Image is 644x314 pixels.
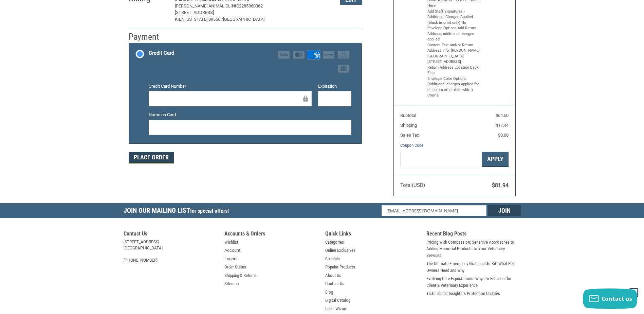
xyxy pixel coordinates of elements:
[149,83,312,90] label: Credit Card Number
[400,123,417,128] span: Shipping
[496,123,509,128] span: $17.44
[129,31,168,42] h2: Payment
[190,208,229,214] span: for special offers!
[175,17,185,22] span: KILN,
[488,205,521,216] input: Join
[224,239,238,246] a: Wishlist
[400,113,416,118] span: Subtotal
[175,3,239,8] span: [PERSON_NAME] Animal Clinic
[224,280,239,287] a: Sitemap
[318,83,351,90] label: Expiration
[325,297,350,304] a: Digital Catalog
[149,111,351,118] label: Name on Card
[325,306,347,312] a: Label Wizard
[382,205,486,216] input: Email
[498,133,509,138] span: $0.00
[325,230,420,239] h5: Quick Links
[426,275,521,289] a: Evolving Care Expectations: Ways to Enhance the Client & Veterinary Experience
[426,260,521,274] a: The Ultimate Emergency Grab-and-Go Kit: What Pet Owners Need and Why
[124,230,218,239] h5: Contact Us
[583,289,637,309] button: Contact us
[325,256,340,262] a: Specials
[239,3,263,8] span: 2285860062
[426,230,521,239] h5: Recent Blog Posts
[426,239,521,259] a: Pricing With Compassion: Sensitive Approaches to Adding Memorial Products to Your Veterinary Serv...
[185,17,208,22] span: [US_STATE],
[224,272,257,279] a: Shipping & Returns
[492,182,509,189] span: $81.94
[224,230,319,239] h5: Accounts & Orders
[400,182,425,188] span: Total (USD)
[325,280,344,287] a: Contact Us
[427,9,480,26] li: Add Staff Signatures - Additional Charges Applied (black imprint only) No
[325,272,341,279] a: About Us
[496,113,509,118] span: $64.50
[400,152,482,167] input: Gift Certificate or Coupon Code
[224,247,240,254] a: Account
[208,17,223,22] span: 39556 /
[149,48,174,59] div: Credit Card
[400,133,419,138] span: Sales Tax
[325,239,344,246] a: Categories
[482,152,509,167] button: Apply
[400,143,423,148] a: Coupon Code
[602,295,632,302] span: Contact us
[427,42,480,65] li: Custom Text and/or Return Address Info: [PERSON_NAME][GEOGRAPHIC_DATA] [STREET_ADDRESS]
[427,25,480,42] li: Envelope Options Add Return Address, additional charges applied
[426,290,500,297] a: Tick Tidbits: Insights & Protection Updates
[175,10,214,15] span: [STREET_ADDRESS]
[224,256,238,262] a: Logout
[325,264,355,271] a: Popular Products
[223,17,264,22] span: [GEOGRAPHIC_DATA]
[427,65,480,76] li: Return Address Location Back Flap
[124,239,218,263] address: [STREET_ADDRESS] [GEOGRAPHIC_DATA] [PHONE_NUMBER]
[129,152,174,163] button: Place Order
[325,289,333,296] a: Blog
[325,247,355,254] a: Online Exclusives
[224,264,246,271] a: Order Status
[427,76,480,99] li: Envelope Color Options (additional charges applied for all colors other than white) Creme
[124,203,232,220] h5: Join Our Mailing List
